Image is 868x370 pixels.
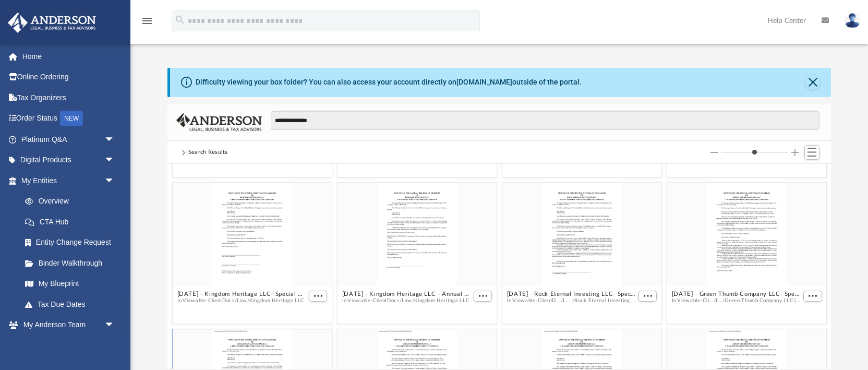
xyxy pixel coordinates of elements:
[677,297,713,304] button: Viewable-ClientDocs
[804,145,820,160] button: Switch to List View
[638,291,657,302] button: More options
[7,170,130,191] a: My Entitiesarrow_drop_down
[249,297,304,304] button: Kingdom Heritage LLC
[7,129,130,150] a: Platinum Q&Aarrow_drop_down
[174,14,186,26] i: search
[512,297,560,304] button: Viewable-ClientDocs
[414,297,469,304] button: Kingdom Heritage LLC
[247,297,249,304] span: /
[7,315,125,336] a: My Anderson Teamarrow_drop_down
[60,111,83,126] div: NEW
[167,164,831,369] div: grid
[177,297,306,304] span: In
[7,108,130,129] a: Order StatusNEW
[803,291,822,302] button: More options
[7,67,130,88] a: Online Ordering
[237,297,247,304] button: Law
[104,315,125,336] span: arrow_drop_down
[271,111,819,130] input: Search files and folders
[721,149,788,156] input: Column size
[7,46,130,67] a: Home
[15,211,130,232] a: CTA Hub
[104,170,125,192] span: arrow_drop_down
[104,150,125,171] span: arrow_drop_down
[725,297,801,304] button: Green Thumb Company LLC (Client Formed)
[791,149,799,156] button: Increase column size
[710,149,718,156] button: Decrease column size
[15,253,130,273] a: Binder Walkthrough
[671,291,801,297] button: [DATE] - Green Thumb Company LLC- Special Members Meeting.pdf
[402,297,412,304] button: Law
[7,150,130,171] a: Digital Productsarrow_drop_down
[234,297,236,304] span: /
[560,297,562,304] span: /
[141,20,153,27] a: menu
[507,297,636,304] span: In
[563,297,572,304] button: Law
[7,87,130,108] a: Tax Organizers
[845,13,860,28] img: User Pic
[15,294,130,315] a: Tax Due Dates
[722,297,725,304] span: /
[412,297,414,304] span: /
[15,191,130,212] a: Overview
[183,297,234,304] button: Viewable-ClientDocs
[15,232,130,253] a: Entity Change Request
[5,13,99,33] img: Anderson Advisors Platinum Portal
[309,291,328,302] button: More options
[15,273,125,294] a: My Blueprint
[474,291,492,302] button: More options
[342,297,471,304] span: In
[342,291,471,297] button: [DATE] - Kingdom Heritage LLC - Annual Meeting.pdf
[196,77,582,88] div: Difficulty viewing your box folder? You can also access your account directly on outside of the p...
[716,297,722,304] button: Law
[671,297,801,304] span: In
[104,129,125,150] span: arrow_drop_down
[399,297,401,304] span: /
[347,297,399,304] button: Viewable-ClientDocs
[507,291,636,297] button: [DATE] - Rock Eternal Investing LLC- Special Managers Meeting.pdf
[572,297,574,304] span: /
[141,15,153,27] i: menu
[188,148,228,157] div: Search Results
[177,291,306,297] button: [DATE] - Kingdom Heritage LLC- Special Managers Meeting.pdf
[713,297,715,304] span: /
[456,78,512,86] a: [DOMAIN_NAME]
[574,297,636,304] button: Rock Eternal Investing LLC
[805,75,820,90] button: Close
